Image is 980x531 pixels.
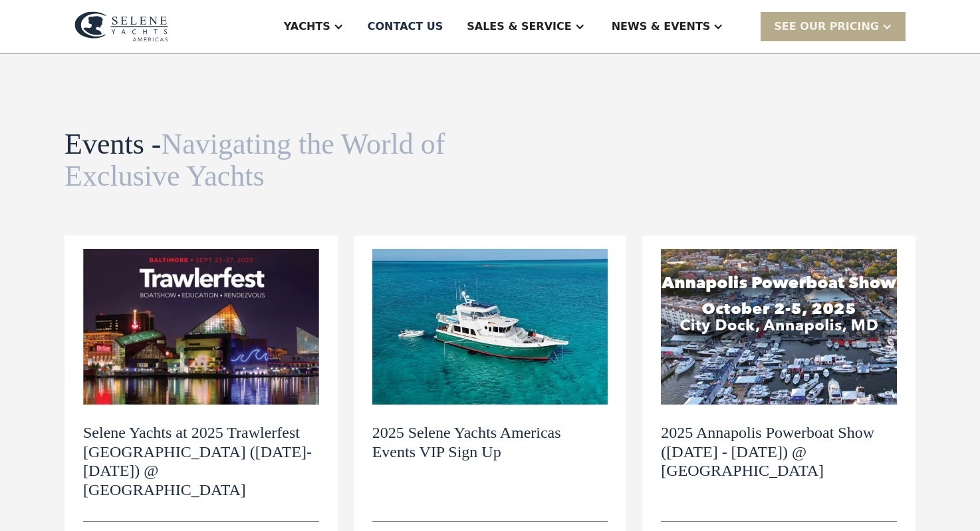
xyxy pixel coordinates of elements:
h2: 2025 Annapolis Powerboat Show ([DATE] - [DATE]) @ [GEOGRAPHIC_DATA] [661,423,897,480]
h2: 2025 Selene Yachts Americas Events VIP Sign Up [372,423,608,462]
div: News & EVENTS [612,19,711,35]
div: Contact US [368,19,443,35]
div: SEE Our Pricing [774,19,879,35]
img: logo [74,11,168,42]
div: SEE Our Pricing [761,12,906,41]
h2: Selene Yachts at 2025 Trawlerfest [GEOGRAPHIC_DATA] ([DATE]-[DATE]) @ [GEOGRAPHIC_DATA] [83,423,319,500]
h1: Events - [64,128,449,193]
span: Navigating the World of Exclusive Yachts [64,128,445,192]
div: Sales & Service [467,19,571,35]
div: Yachts [284,19,330,35]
